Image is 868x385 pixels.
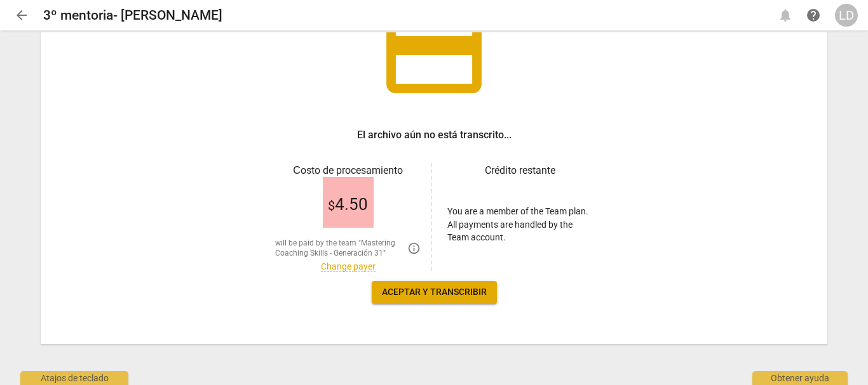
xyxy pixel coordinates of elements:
[407,242,421,255] span: You are over your transcription quota. Please, contact the team administrator Mastering Coaching ...
[372,281,497,304] button: Aceptar y transcribir
[275,238,402,259] span: will be paid by the team "Mastering Coaching Skills - Generación 31"
[321,261,376,272] a: Change payer
[275,163,421,178] h3: Сosto de procesamiento
[43,8,222,23] h2: 3º mentoria- [PERSON_NAME]
[835,4,858,27] button: LD
[357,127,512,143] h3: El archivo aún no está transcrito...
[328,195,368,214] span: 4.50
[806,8,821,23] span: help
[802,4,825,27] a: Obtener ayuda
[14,8,29,23] span: arrow_back
[20,371,128,385] div: Atajos de teclado
[752,371,848,385] div: Obtener ayuda
[328,198,335,213] span: $
[447,163,593,178] h3: Crédito restante
[382,286,487,299] span: Aceptar y transcribir
[447,205,593,244] p: You are a member of the Team plan. All payments are handled by the Team account.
